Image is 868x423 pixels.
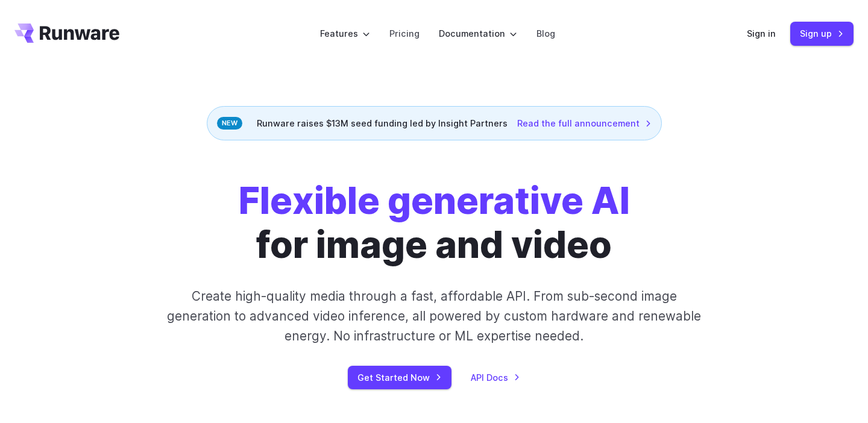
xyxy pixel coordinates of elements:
[348,366,451,389] a: Get Started Now
[536,27,555,40] a: Blog
[517,116,652,130] a: Read the full announcement
[14,23,119,43] a: Go to /
[239,179,630,267] h1: for image and video
[439,27,517,40] label: Documentation
[790,22,854,45] a: Sign up
[320,27,370,40] label: Features
[389,27,420,40] a: Pricing
[747,27,776,40] a: Sign in
[207,106,662,140] div: Runware raises $13M seed funding led by Insight Partners
[166,286,703,346] p: Create high-quality media through a fast, affordable API. From sub-second image generation to adv...
[239,178,630,223] strong: Flexible generative AI
[471,371,520,384] a: API Docs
